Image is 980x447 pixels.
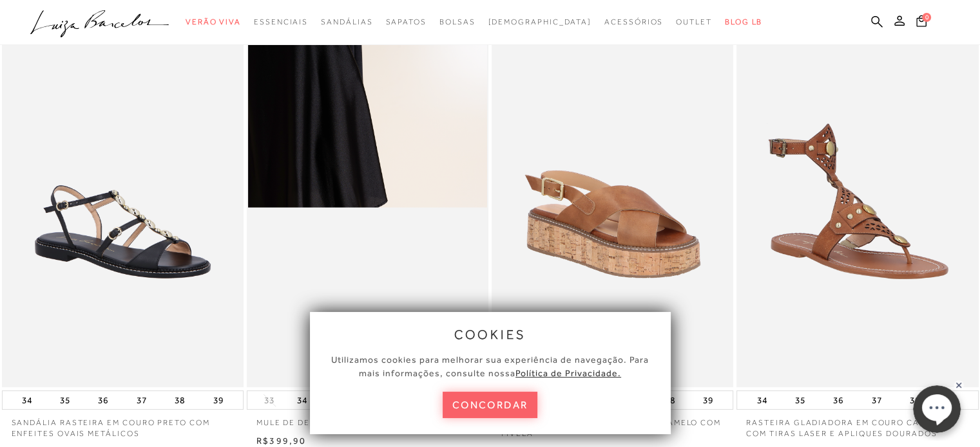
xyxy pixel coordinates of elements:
span: Acessórios [604,17,663,26]
span: 0 [922,13,931,22]
a: categoryNavScreenReaderText [604,10,663,34]
a: RASTEIRA GLADIADORA EM COURO CARAMELO COM TIRAS LASER E APLIQUES DOURADOS [736,410,978,439]
button: 39 [699,391,717,409]
a: RASTEIRA GLADIADORA EM COURO CARAMELO COM TIRAS LASER E APLIQUES DOURADOS [738,28,977,386]
a: SANDÁLIA RASTEIRA EM COURO PRETO COM ENFEITES OVAIS METÁLICOS [2,410,244,439]
span: Sandálias [321,17,372,26]
img: RASTEIRA GLADIADORA EM COURO CARAMELO COM TIRAS LASER E APLIQUES DOURADOS [738,26,978,388]
button: 38 [171,391,189,409]
a: noSubCategoriesText [488,10,591,34]
a: MULE DE DEDO EM COURO ONÇA E SALTO BAIXO MULE DE DEDO EM COURO ONÇA E SALTO BAIXO [248,28,487,386]
span: [DEMOGRAPHIC_DATA] [488,17,591,26]
img: SANDÁLIA RASTEIRA EM COURO PRETO COM ENFEITES OVAIS METÁLICOS [3,28,242,386]
button: 34 [18,391,36,409]
span: BLOG LB [725,17,762,26]
a: SANDÁLIA RASTEIRA EM COURO PRETO COM ENFEITES OVAIS METÁLICOS SANDÁLIA RASTEIRA EM COURO PRETO CO... [3,28,242,386]
a: Política de Privacidade. [515,368,621,378]
a: categoryNavScreenReaderText [321,10,372,34]
button: 37 [868,391,886,409]
span: cookies [454,327,526,342]
span: Verão Viva [186,17,241,26]
button: 36 [829,391,847,409]
button: 0 [912,14,930,32]
button: 39 [209,391,227,409]
img: MULE DE DEDO EM COURO ONÇA E SALTO BAIXO [248,28,487,386]
button: 37 [133,391,151,409]
button: 34 [293,391,311,409]
button: concordar [443,392,538,418]
button: 35 [56,391,74,409]
a: categoryNavScreenReaderText [186,10,241,34]
span: Essenciais [254,17,308,26]
button: 35 [791,391,809,409]
a: BLOG LB [725,10,762,34]
button: 33 [260,394,278,406]
a: categoryNavScreenReaderText [254,10,308,34]
a: SANDÁLIA FLATFORM EM COURO CARAMELO COM FIVELA SANDÁLIA FLATFORM EM COURO CARAMELO COM FIVELA [493,28,732,386]
a: categoryNavScreenReaderText [385,10,426,34]
a: categoryNavScreenReaderText [676,10,712,34]
span: Bolsas [439,17,476,26]
img: SANDÁLIA FLATFORM EM COURO CARAMELO COM FIVELA [493,28,732,386]
button: 36 [94,391,112,409]
span: Outlet [676,17,712,26]
span: R$399,90 [256,435,307,446]
span: Utilizamos cookies para melhorar sua experiência de navegação. Para mais informações, consulte nossa [331,354,649,378]
a: MULE DE DEDO EM COURO ONÇA E SALTO BAIXO [247,410,488,428]
span: Sapatos [385,17,426,26]
button: 34 [753,391,771,409]
a: categoryNavScreenReaderText [439,10,476,34]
